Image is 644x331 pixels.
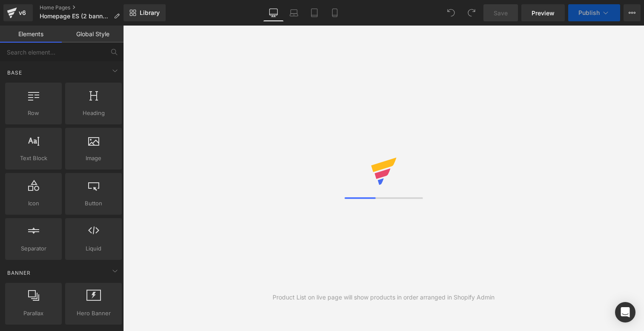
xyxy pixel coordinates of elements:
span: Save [494,9,508,17]
span: Button [68,199,119,208]
span: Heading [68,109,119,118]
span: Text Block [8,154,59,163]
span: Separator [8,244,59,253]
button: Undo [443,4,460,21]
a: Global Style [62,26,124,43]
span: Liquid [68,244,119,253]
div: Open Intercom Messenger [615,302,635,322]
a: Tablet [304,4,325,21]
a: v6 [3,4,33,21]
span: Row [8,109,59,118]
a: Home Pages [40,4,126,11]
span: Image [68,154,119,163]
span: Preview [532,9,555,17]
span: Icon [8,199,59,208]
button: More [624,4,641,21]
div: v6 [17,7,28,18]
span: Hero Banner [68,309,119,318]
a: New Library [124,4,166,21]
a: Preview [521,4,565,21]
span: Banner [6,269,32,277]
a: Laptop [284,4,304,21]
div: Product List on live page will show products in order arranged in Shopify Admin [273,293,494,302]
span: Homepage ES (2 banners) [40,13,110,20]
span: Base [6,69,23,77]
a: Mobile [325,4,345,21]
span: Publish [578,9,600,16]
button: Publish [568,4,620,21]
a: Desktop [263,4,284,21]
button: Redo [463,4,480,21]
span: Parallax [8,309,59,318]
span: Library [140,9,160,17]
